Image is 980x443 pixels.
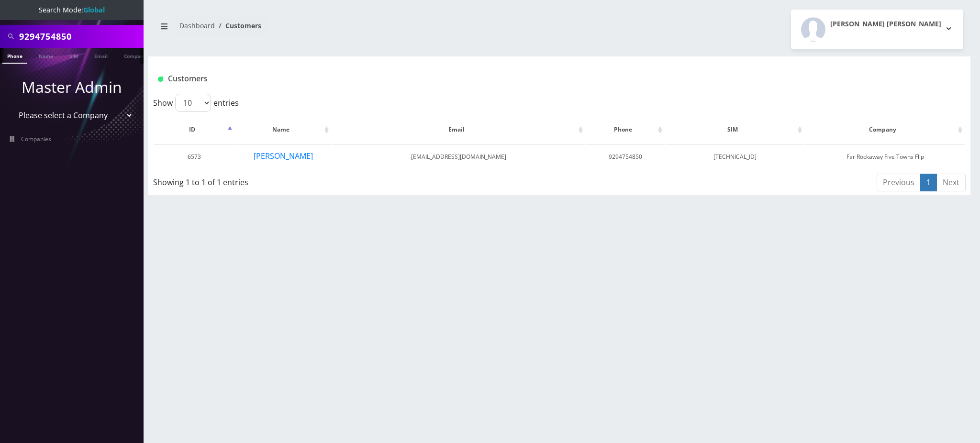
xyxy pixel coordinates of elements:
a: SIM [65,48,83,63]
span: Search Mode: [39,5,105,14]
strong: Global [83,5,105,14]
a: Dashboard [179,21,215,30]
label: Show entries [153,94,239,112]
th: Company: activate to sort column ascending [805,116,965,144]
th: ID: activate to sort column descending [154,116,234,144]
span: Companies [21,135,51,143]
h1: Customers [158,74,824,83]
a: Name [34,48,58,63]
td: [TECHNICAL_ID] [666,144,804,169]
h2: [PERSON_NAME] [PERSON_NAME] [830,20,941,28]
td: 6573 [154,144,234,169]
th: Name: activate to sort column ascending [235,116,331,144]
th: Phone: activate to sort column ascending [586,116,665,144]
a: 1 [920,174,937,191]
td: Far Rockaway Five Towns Flip [805,144,965,169]
nav: breadcrumb [156,16,552,43]
td: [EMAIL_ADDRESS][DOMAIN_NAME] [332,144,586,169]
button: [PERSON_NAME] [253,150,313,162]
a: Company [119,48,151,63]
td: 9294754850 [586,144,665,169]
li: Customers [215,21,261,31]
th: Email: activate to sort column ascending [332,116,586,144]
select: Showentries [175,94,211,112]
a: Phone [2,48,27,64]
button: [PERSON_NAME] [PERSON_NAME] [791,10,963,49]
a: Next [936,174,966,191]
a: Email [89,48,112,63]
input: Search All Companies [19,27,141,45]
a: Previous [877,174,921,191]
th: SIM: activate to sort column ascending [666,116,804,144]
div: Showing 1 to 1 of 1 entries [153,173,485,188]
